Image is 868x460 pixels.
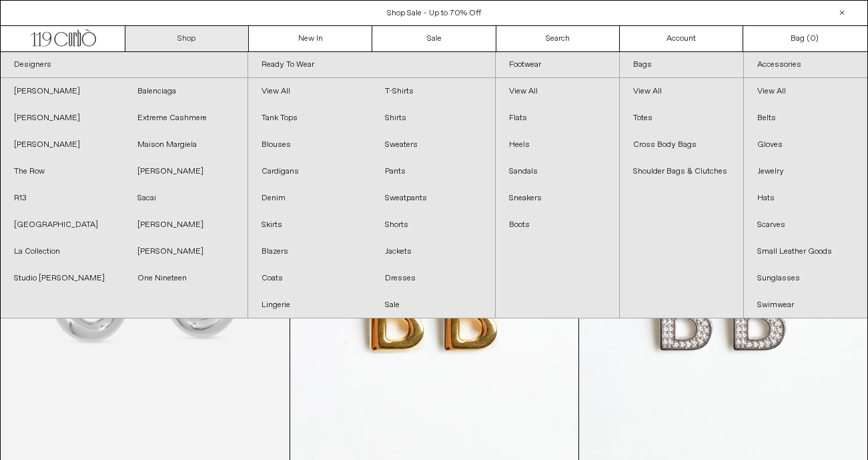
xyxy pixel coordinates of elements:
a: R13 [1,185,124,212]
a: Shop [125,26,249,51]
a: Hats [744,185,867,212]
a: Extreme Cashmere [124,105,248,132]
a: Sweatpants [372,185,495,212]
span: 0 [810,33,815,44]
a: Cross Body Bags [620,132,743,158]
a: View All [744,78,867,105]
a: Sale [372,26,496,51]
a: [PERSON_NAME] [1,105,124,132]
a: Shoulder Bags & Clutches [620,158,743,185]
a: Denim [248,185,372,212]
span: ) [810,33,819,45]
a: [PERSON_NAME] [1,78,124,105]
a: Sacai [124,185,248,212]
a: One Nineteen [124,265,248,292]
a: Designers [1,52,248,78]
a: Maison Margiela [124,132,248,158]
a: Shirts [372,105,495,132]
a: Sunglasses [744,265,867,292]
a: Scarves [744,212,867,238]
a: Bag () [743,26,867,51]
a: Blouses [248,132,372,158]
a: Heels [496,132,619,158]
a: View All [248,78,372,105]
a: Belts [744,105,867,132]
a: Skirts [248,212,372,238]
a: Gloves [744,132,867,158]
a: View All [496,78,619,105]
a: Ready To Wear [248,52,495,78]
a: [PERSON_NAME] [124,238,248,265]
a: Dresses [372,265,495,292]
a: New In [249,26,372,51]
a: T-Shirts [372,78,495,105]
a: Bags [620,52,743,78]
a: Cardigans [248,158,372,185]
a: Shorts [372,212,495,238]
a: Totes [620,105,743,132]
a: View All [620,78,743,105]
a: Pants [372,158,495,185]
a: Small Leather Goods [744,238,867,265]
a: [PERSON_NAME] [124,212,248,238]
a: The Row [1,158,124,185]
a: [PERSON_NAME] [1,132,124,158]
a: Balenciaga [124,78,248,105]
a: [GEOGRAPHIC_DATA] [1,212,124,238]
a: Flats [496,105,619,132]
a: Search [496,26,620,51]
a: Account [620,26,743,51]
a: Blazers [248,238,372,265]
a: Sale [372,292,495,318]
a: Boots [496,212,619,238]
a: Jackets [372,238,495,265]
a: Lingerie [248,292,372,318]
a: [PERSON_NAME] [124,158,248,185]
a: Jewelry [744,158,867,185]
a: Coats [248,265,372,292]
a: Sandals [496,158,619,185]
a: Accessories [744,52,867,78]
a: Studio [PERSON_NAME] [1,265,124,292]
a: La Collection [1,238,124,265]
a: Shop Sale - Up to 70% Off [387,8,481,19]
a: Footwear [496,52,619,78]
a: Tank Tops [248,105,372,132]
a: Sneakers [496,185,619,212]
a: Sweaters [372,132,495,158]
a: Swimwear [744,292,867,318]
